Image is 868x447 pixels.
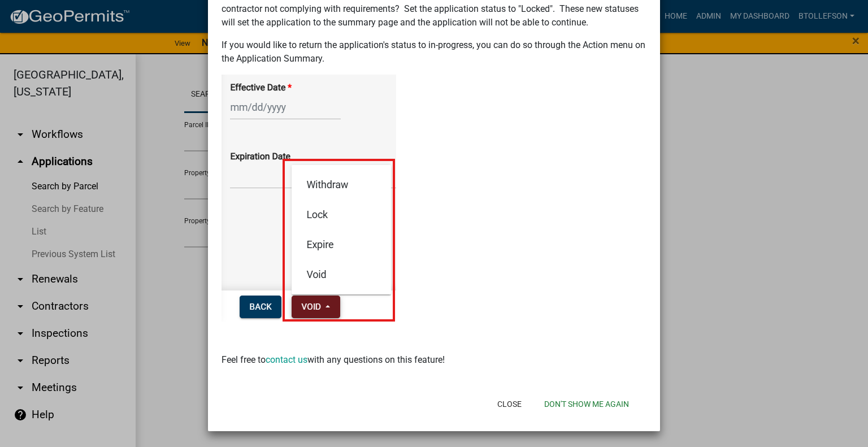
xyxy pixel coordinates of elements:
p: Feel free to with any questions on this feature! [222,353,646,367]
img: image_621ce5ae-eb73-46db-a8de-fc9a16de3639.png [222,75,396,322]
p: If you would like to return the application's status to in-progress, you can do so through the Ac... [222,38,646,66]
button: Don't show me again [535,394,638,414]
a: contact us [266,354,307,365]
button: Close [488,394,531,414]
